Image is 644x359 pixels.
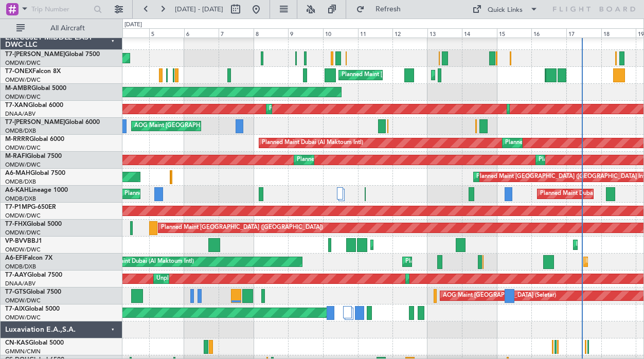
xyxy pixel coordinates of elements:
div: Unplanned Maint [GEOGRAPHIC_DATA] (Al Maktoum Intl) [408,271,561,286]
div: Planned Maint Dubai (Al Maktoum Intl) [262,135,363,151]
div: Planned Maint Dubai (Al Maktoum Intl) [93,254,194,270]
button: Refresh [351,1,413,17]
div: Planned Maint Dubai (Al Maktoum Intl) [540,186,641,202]
button: All Aircraft [11,20,112,37]
div: AOG Maint [GEOGRAPHIC_DATA] (Dubai Intl) [134,118,255,134]
span: T7-ONEX [5,68,32,75]
div: 11 [358,28,393,38]
div: 6 [184,28,219,38]
a: OMDW/DWC [5,229,41,237]
a: OMDB/DXB [5,178,36,186]
a: T7-AIXGlobal 5000 [5,306,60,312]
a: A6-MAHGlobal 7500 [5,170,65,176]
div: 8 [254,28,289,38]
span: T7-[PERSON_NAME] [5,119,65,125]
span: T7-XAN [5,102,28,109]
input: Trip Number [31,2,91,17]
div: Unplanned Maint [GEOGRAPHIC_DATA] (Al Maktoum Intl) [156,271,309,286]
a: T7-ONEXFalcon 8X [5,68,61,75]
span: M-RRRR [5,136,29,142]
div: 7 [219,28,254,38]
div: 10 [323,28,358,38]
a: VP-BVVBBJ1 [5,238,42,244]
div: 15 [497,28,532,38]
a: M-AMBRGlobal 5000 [5,85,66,92]
a: OMDB/DXB [5,263,36,271]
div: Planned Maint Dubai (Al Maktoum Intl) [539,152,640,168]
a: T7-XANGlobal 6000 [5,102,63,109]
span: Refresh [367,6,410,13]
a: OMDW/DWC [5,297,41,304]
a: OMDW/DWC [5,76,41,84]
span: [DATE] - [DATE] [175,5,223,14]
a: OMDB/DXB [5,127,36,135]
div: Planned Maint [GEOGRAPHIC_DATA] ([GEOGRAPHIC_DATA]) [161,220,323,236]
span: A6-KAH [5,187,29,193]
div: Planned Maint Dubai (Al Maktoum Intl) [297,152,398,168]
a: T7-P1MPG-650ER [5,204,56,210]
span: CN-KAS [5,340,29,346]
a: GMMN/CMN [5,348,41,355]
span: T7-FHX [5,221,27,227]
div: 16 [531,28,566,38]
a: T7-GTSGlobal 7500 [5,289,61,295]
a: OMDB/DXB [5,195,36,203]
div: Planned Maint Dubai (Al Maktoum Intl) [269,101,370,117]
a: T7-AAYGlobal 7500 [5,272,62,278]
a: OMDW/DWC [5,212,41,220]
a: OMDW/DWC [5,161,41,169]
a: M-RRRRGlobal 6000 [5,136,64,142]
span: VP-BVV [5,238,27,244]
span: T7-P1MP [5,204,31,210]
span: T7-GTS [5,289,26,295]
a: OMDW/DWC [5,314,41,321]
a: A6-EFIFalcon 7X [5,255,52,261]
div: 13 [427,28,462,38]
a: OMDW/DWC [5,59,41,67]
div: Quick Links [488,5,523,15]
a: DNAA/ABV [5,280,35,288]
div: 9 [288,28,323,38]
a: CN-KASGlobal 5000 [5,340,64,346]
div: Planned Maint Dubai (Al Maktoum Intl) [405,254,507,270]
div: 4 [115,28,150,38]
a: A6-KAHLineage 1000 [5,187,68,193]
div: Planned Maint Dubai (Al Maktoum Intl) [505,135,606,151]
span: M-AMBR [5,85,31,92]
span: T7-AIX [5,306,25,312]
a: M-RAFIGlobal 7500 [5,153,62,159]
span: A6-EFI [5,255,24,261]
div: AOG Maint [GEOGRAPHIC_DATA] (Seletar) [443,288,556,303]
div: 5 [149,28,184,38]
div: 18 [601,28,636,38]
div: Planned Maint Dubai (Al Maktoum Intl) [434,67,535,83]
span: T7-[PERSON_NAME] [5,51,65,58]
span: A6-MAH [5,170,30,176]
span: All Aircraft [27,25,109,32]
span: M-RAFI [5,153,27,159]
div: [DATE] [124,21,142,29]
span: T7-AAY [5,272,27,278]
div: 12 [392,28,427,38]
div: 17 [566,28,601,38]
button: Quick Links [467,1,543,17]
div: Planned Maint [GEOGRAPHIC_DATA] ([GEOGRAPHIC_DATA]) [342,67,504,83]
a: OMDW/DWC [5,144,41,152]
a: T7-[PERSON_NAME]Global 7500 [5,51,100,58]
div: 14 [462,28,497,38]
a: DNAA/ABV [5,110,35,118]
a: T7-[PERSON_NAME]Global 6000 [5,119,100,125]
a: OMDW/DWC [5,246,41,254]
div: Planned Maint Dubai (Al Maktoum Intl) [124,186,226,202]
a: T7-FHXGlobal 5000 [5,221,62,227]
a: OMDW/DWC [5,93,41,101]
